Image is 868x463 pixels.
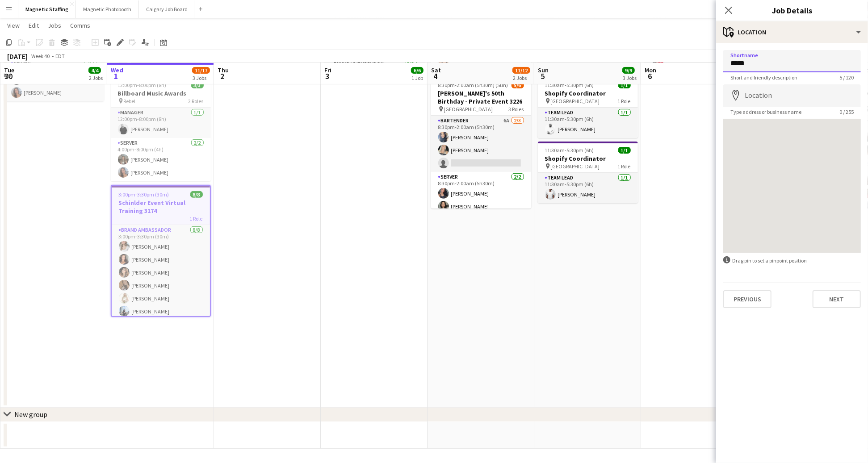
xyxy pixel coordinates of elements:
span: 6 [643,71,656,81]
button: Magnetic Photobooth [76,0,139,18]
span: Type address or business name [723,108,809,115]
a: View [4,20,23,31]
div: 2 Jobs [89,75,103,81]
span: 8:30pm-2:00am (5h30m) (Sun) [438,82,508,88]
a: Jobs [44,20,65,31]
span: 1 [109,71,123,81]
span: 2 Roles [189,98,204,104]
app-job-card: 11:30am-5:30pm (6h)1/1Shopify Coordinator [GEOGRAPHIC_DATA]1 RoleTeam Lead1/111:30am-5:30pm (6h)[... [538,76,638,138]
h3: Shopify Coordinator [538,154,638,163]
span: 11/17 [192,67,210,74]
span: 5 / 120 [832,74,861,81]
app-job-card: 8:30pm-2:00am (5h30m) (Sun)5/6[PERSON_NAME]'s 50th Birthday - Private Event 3226 [GEOGRAPHIC_DATA... [431,76,531,209]
div: [DATE] [7,52,28,61]
div: 2 Jobs [513,75,530,81]
div: New group [14,410,47,419]
app-job-card: 12:00pm-8:00pm (8h)3/3Billboard Music Awards Rebel2 RolesManager1/112:00pm-8:00pm (8h)[PERSON_NAM... [111,76,211,181]
app-job-card: 3:00pm-3:30pm (30m)8/8Schinlder Event Virtual Training 31741 RoleBrand Ambassador8/83:00pm-3:30pm... [111,185,211,317]
span: 1 Role [190,215,203,222]
span: 3 [323,71,331,81]
button: Previous [723,290,772,308]
span: Fri [324,66,331,74]
button: Magnetic Staffing [18,0,76,18]
span: 11:30am-5:30pm (6h) [545,147,594,154]
span: 2 [216,71,229,81]
app-card-role: Brand Ambassador8/83:00pm-3:30pm (30m)[PERSON_NAME][PERSON_NAME][PERSON_NAME][PERSON_NAME][PERSON... [112,225,210,346]
div: 3 Jobs [193,75,210,81]
span: Week 40 [29,53,52,59]
span: View [7,21,20,29]
span: 30 [3,71,14,81]
span: Thu [218,66,229,74]
div: 3 Jobs [623,75,637,81]
span: 4/4 [88,67,101,74]
span: Sun [538,66,549,74]
span: 0 / 255 [832,108,861,115]
span: 5 [537,71,549,81]
h3: Shopify Coordinator [538,89,638,97]
span: Mon [645,66,656,74]
h3: Job Details [716,4,868,16]
h3: Schinlder Event Virtual Training 3174 [112,199,210,215]
span: 1/1 [618,147,631,154]
span: 11:30am-5:30pm (6h) [545,82,594,88]
span: Edit [29,21,39,29]
app-card-role: Server2/24:00pm-8:00pm (4h)[PERSON_NAME][PERSON_NAME] [111,138,211,181]
span: Tue [4,66,14,74]
a: Edit [25,20,42,31]
app-card-role: Manager1/112:00pm-8:00pm (8h)[PERSON_NAME] [111,108,211,138]
span: 1 Role [618,98,631,104]
app-card-role: Bartender6A2/38:30pm-2:00am (5h30m)[PERSON_NAME][PERSON_NAME] [431,116,531,172]
span: 5/6 [512,82,524,88]
span: 1/1 [618,82,631,88]
app-card-role: Team Lead1/111:30am-5:30pm (6h)[PERSON_NAME] [538,108,638,138]
a: Comms [67,20,94,31]
span: [GEOGRAPHIC_DATA] [444,106,493,113]
span: Rebel [124,98,136,104]
span: Jobs [48,21,61,29]
span: [GEOGRAPHIC_DATA] [551,98,600,104]
span: 1 Role [618,163,631,170]
span: Short and friendly description [723,74,805,81]
h3: Billboard Music Awards [111,89,211,97]
span: 12:00pm-8:00pm (8h) [118,82,167,88]
span: Sat [431,66,441,74]
span: Comms [70,21,90,29]
app-card-role: Team Lead1/111:30am-5:30pm (6h)[PERSON_NAME] [538,173,638,203]
span: 3/3 [191,82,204,88]
h3: [PERSON_NAME]'s 50th Birthday - Private Event 3226 [431,89,531,105]
span: 6/6 [411,67,424,74]
div: EDT [55,53,65,59]
span: [GEOGRAPHIC_DATA] [551,163,600,170]
span: 3 Roles [509,106,524,113]
div: Location [716,21,868,43]
button: Next [813,290,861,308]
div: 1 Job [411,75,423,81]
span: 8/8 [190,191,203,198]
span: 9/9 [622,67,635,74]
span: 3:00pm-3:30pm (30m) [119,191,169,198]
span: Wed [111,66,123,74]
div: Drag pin to set a pinpoint position [723,256,861,265]
app-card-role: Server2/28:30pm-2:00am (5h30m)[PERSON_NAME][PERSON_NAME] [431,172,531,215]
button: Calgary Job Board [139,0,195,18]
app-job-card: 11:30am-5:30pm (6h)1/1Shopify Coordinator [GEOGRAPHIC_DATA]1 RoleTeam Lead1/111:30am-5:30pm (6h)[... [538,142,638,203]
span: 4 [430,71,441,81]
span: 11/12 [512,67,530,74]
